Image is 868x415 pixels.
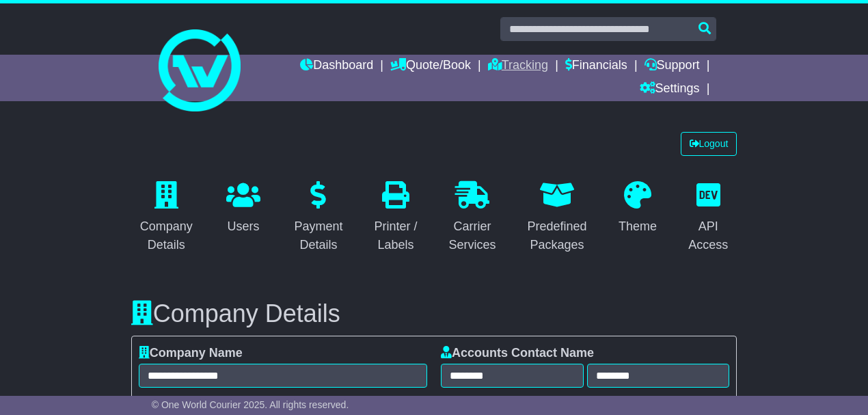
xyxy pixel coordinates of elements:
a: Support [645,55,700,78]
a: Tracking [488,55,548,78]
h3: Company Details [131,300,737,327]
span: © One World Courier 2025. All rights reserved. [152,399,349,410]
a: Logout [681,132,737,156]
a: Printer / Labels [365,176,426,259]
a: Financials [565,55,627,78]
a: API Access [679,176,737,259]
div: Users [226,217,260,236]
a: Quote/Book [390,55,471,78]
a: Payment Details [285,176,351,259]
a: Carrier Services [440,176,505,259]
div: Theme [619,217,657,236]
label: Company Name [139,346,243,361]
a: Users [217,176,269,241]
a: Predefined Packages [519,176,596,259]
div: Carrier Services [449,217,496,254]
div: Predefined Packages [528,217,587,254]
div: API Access [688,217,728,254]
div: Printer / Labels [374,217,417,254]
a: Settings [640,78,700,101]
a: Company Details [131,176,202,259]
a: Dashboard [300,55,373,78]
a: Theme [610,176,666,241]
div: Payment Details [294,217,342,254]
div: Company Details [140,217,193,254]
label: Accounts Contact Name [441,346,594,361]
